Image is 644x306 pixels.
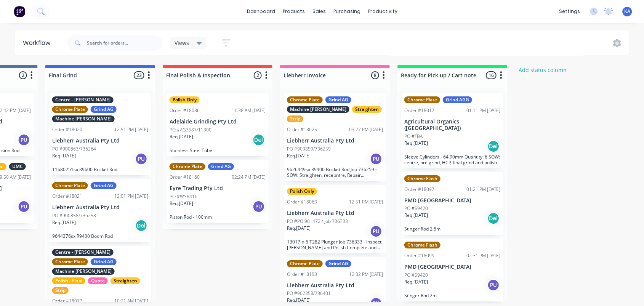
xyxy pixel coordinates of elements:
[487,212,500,224] div: Del
[232,174,266,181] div: 02:24 PM [DATE]
[466,252,500,259] div: 02:31 PM [DATE]
[487,140,500,152] div: Del
[555,6,584,17] div: settings
[49,179,151,242] div: Chrome PlateGrind AGOrder #1802112:01 PM [DATE]Liebherr Australia Pty LtdPO #900858/736258Req.[DA...
[287,146,331,152] p: PO #900859/736259
[135,153,147,165] div: PU
[232,107,266,114] div: 11:38 AM [DATE]
[52,204,148,211] p: Liebherr Australia Pty Ltd
[287,225,311,232] p: Req. [DATE]
[466,186,500,193] div: 01:21 PM [DATE]
[114,126,148,133] div: 12:51 PM [DATE]
[287,115,303,122] div: Strip
[404,272,428,279] p: PO #59420
[167,93,269,156] div: Polish OnlyOrder #1808611:38 AM [DATE]Adelaide Grinding Pty LtdPO #AG3587/11300Req.[DATE]DelStain...
[330,6,364,17] div: purchasing
[287,126,317,133] div: Order #18025
[170,96,200,103] div: Polish Only
[515,65,571,75] button: Add status column
[287,152,311,159] p: Req. [DATE]
[287,188,317,195] div: Polish Only
[9,163,26,170] div: UMC
[253,200,265,213] div: PU
[114,298,148,304] div: 10:21 AM [DATE]
[170,200,193,207] p: Req. [DATE]
[208,163,234,170] div: Grind AG
[287,210,383,216] p: Liebherr Australia Pty Ltd
[52,212,96,219] p: PO #900858/736258
[52,146,96,152] p: PO #900863/736264
[370,153,382,165] div: PU
[287,239,383,250] p: 13017-x-5 T282 Plunger Job 736333 - Inspect, [PERSON_NAME] and Polish Complete and ready for return
[443,96,472,103] div: Grind AGG
[14,6,25,17] img: Factory
[404,226,500,232] p: Stinger Rod 2.5m
[401,93,503,168] div: Chrome PlateGrind AGGOrder #1801701:11 PM [DATE]Agricultural Organics ([GEOGRAPHIC_DATA])PO #TBAR...
[325,260,351,267] div: Grind AG
[52,96,114,103] div: Centre - [PERSON_NAME]
[170,193,197,200] p: PO #WS8416
[111,277,140,284] div: Straighten
[349,271,383,278] div: 12:02 PM [DATE]
[52,106,88,113] div: Chrome Plate
[91,182,117,189] div: Grind AG
[284,93,386,181] div: Chrome PlateGrind AGMachine [PERSON_NAME]StraightenStripOrder #1802503:27 PM [DATE]Liebherr Austr...
[287,290,331,297] p: PO #902358/736401
[325,96,351,103] div: Grind AG
[170,214,266,220] p: Piston Rod - 100mm
[52,126,82,133] div: Order #18020
[175,39,189,47] span: Views
[52,182,88,189] div: Chrome Plate
[52,277,85,284] div: Polish - Final
[170,127,211,133] p: PO #AG3587/11300
[170,119,266,125] p: Adelaide Grinding Pty Ltd
[309,6,330,17] div: sales
[279,6,309,17] div: products
[49,93,151,175] div: Centre - [PERSON_NAME]Chrome PlateGrind AGMachine [PERSON_NAME]Order #1802012:51 PM [DATE]Liebher...
[23,38,54,48] div: Workflow
[404,252,434,259] div: Order #18099
[404,107,434,114] div: Order #18017
[404,197,500,204] p: PMD [GEOGRAPHIC_DATA]
[284,185,386,253] div: Polish OnlyOrder #1806312:51 PM [DATE]Liebherr Australia Pty LtdPO #PO 901472 / Job 736333Req.[DA...
[170,107,200,114] div: Order #18086
[349,199,383,205] div: 12:51 PM [DATE]
[253,134,265,146] div: Del
[170,174,200,181] div: Order #18160
[404,242,441,248] div: Chrome Flash
[466,107,500,114] div: 01:11 PM [DATE]
[287,271,317,278] div: Order #18103
[52,138,148,144] p: Liebherr Australia Pty Ltd
[52,152,76,159] p: Req. [DATE]
[364,6,401,17] div: productivity
[404,175,441,182] div: Chrome Flash
[404,279,428,285] p: Req. [DATE]
[91,106,117,113] div: Grind AG
[52,167,148,172] p: 11680251sx R9600 Bucket Rod
[404,186,434,193] div: Order #18097
[170,133,193,140] p: Req. [DATE]
[624,8,630,15] span: KA
[401,172,503,235] div: Chrome FlashOrder #1809701:21 PM [DATE]PMD [GEOGRAPHIC_DATA]PO #59420Req.[DATE]DelStinger Rod 2.5m
[349,126,383,133] div: 03:27 PM [DATE]
[404,212,428,219] p: Req. [DATE]
[52,258,88,265] div: Chrome Plate
[167,160,269,223] div: Chrome PlateGrind AGOrder #1816002:24 PM [DATE]Eyre Trading Pty LtdPO #WS8416Req.[DATE]PUPiston R...
[404,264,500,270] p: PMD [GEOGRAPHIC_DATA]
[52,287,69,294] div: Strip
[88,277,108,284] div: Quote
[287,218,348,225] p: PO #PO 901472 / Job 736333
[401,239,503,301] div: Chrome FlashOrder #1809902:31 PM [DATE]PMD [GEOGRAPHIC_DATA]PO #59420Req.[DATE]PUStinger Rod 2m
[170,163,205,170] div: Chrome Plate
[52,219,76,226] p: Req. [DATE]
[52,249,114,256] div: Centre - [PERSON_NAME]
[87,35,162,51] input: Search for orders...
[52,193,82,200] div: Order #18021
[52,268,115,275] div: Machine [PERSON_NAME]
[52,298,82,304] div: Order #18077
[287,199,317,205] div: Order #18063
[404,119,500,131] p: Agricultural Organics ([GEOGRAPHIC_DATA])
[404,205,428,212] p: PO #59420
[170,185,266,192] p: Eyre Trading Pty Ltd
[487,279,500,291] div: PU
